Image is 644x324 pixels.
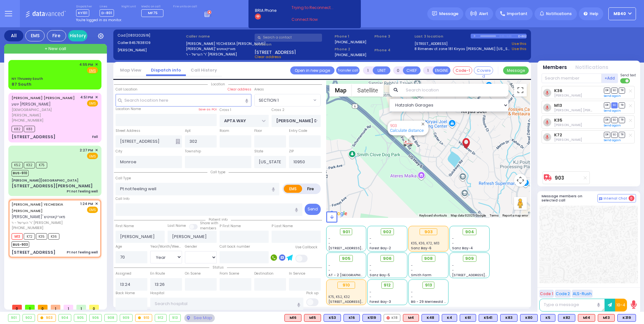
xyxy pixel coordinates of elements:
[295,245,318,250] label: Use Callback
[403,66,421,74] button: CHIEF
[255,42,333,47] label: Location
[89,305,99,310] span: 0
[602,73,618,83] button: +Add
[540,314,555,322] div: K5
[185,149,201,154] label: Township
[411,246,431,251] span: Sanz Bay-6
[512,46,527,52] a: Use this
[370,263,371,268] span: -
[554,108,611,113] span: Levy Friedman
[302,185,320,193] label: Fire
[604,117,610,123] span: DR
[76,305,86,310] span: 1
[129,40,151,45] span: 8457838109
[500,314,518,322] div: K83
[479,11,488,17] span: Alert
[328,294,350,299] span: K75, K52, K32
[414,41,448,47] a: [STREET_ADDRESS]
[255,94,312,106] span: SECTION 1
[343,229,350,235] span: 901
[80,148,93,153] span: 2:27 PM
[543,64,567,71] button: Members
[597,194,636,202] button: Internal Chat 0
[619,117,625,123] span: TR
[518,34,527,38] div: D-802
[370,294,371,299] span: -
[425,282,432,288] span: 913
[554,132,562,137] a: K72
[12,214,65,219] span: [PERSON_NAME]' מארקאוויטש
[115,67,146,73] a: Map View
[292,5,342,11] span: Trying to Reconnect...
[205,217,231,222] span: Patient info
[604,94,621,98] a: Send again
[558,314,575,322] div: K82
[12,305,22,310] span: 0
[520,314,538,322] div: K80
[432,11,437,16] img: message.svg
[604,138,621,142] a: Send again
[335,34,372,39] span: Phone 1
[100,9,114,17] span: D-801
[116,87,137,92] label: Call Location
[76,9,89,17] span: KY101
[141,5,166,9] label: Medic on call
[304,314,321,322] div: M15
[254,149,263,154] label: State
[335,47,372,52] span: Phone 2
[542,73,602,83] input: Search member
[89,68,96,73] u: EMS
[539,290,554,298] button: Code 1
[411,273,431,277] span: Smith Farm
[95,62,98,67] span: ✕
[116,196,129,201] label: Call Info
[198,107,217,112] label: Save as POI
[51,305,60,310] span: 1
[12,95,75,100] a: [PERSON_NAME] [PERSON_NAME]
[45,46,66,52] span: + New call
[575,64,608,71] button: Notifications
[24,126,35,132] span: K83
[117,47,184,53] label: [PERSON_NAME]
[370,268,371,273] span: -
[411,299,447,304] span: BG - 29 Merriewold S.
[590,11,598,17] span: Help
[452,241,454,246] span: -
[465,229,474,235] span: 904
[387,316,390,320] img: red-radio-icon.svg
[554,118,562,123] a: K35
[254,87,264,92] label: Areas
[460,314,476,322] div: BLS
[554,123,582,127] span: Berish Feldman
[185,244,197,249] label: Gender
[116,128,140,133] label: Street Address
[254,94,321,106] span: SECTION 1
[328,241,330,246] span: -
[619,102,625,108] span: TR
[383,255,392,262] span: 906
[116,107,141,112] label: Location Name
[370,246,391,251] span: Forest Bay-2
[414,34,471,39] label: Last 3 location
[611,102,618,108] span: SO
[12,170,29,176] span: BUS-910
[272,224,293,229] label: P Last Name
[324,314,341,322] div: BLS
[38,314,56,321] div: 903
[200,221,218,226] small: Share with
[168,223,186,228] label: Last Name
[390,128,424,133] a: Calculate distance
[507,11,527,17] span: Important
[254,128,262,133] label: Floor
[186,67,222,73] a: Call History
[87,100,98,107] span: EMS
[92,134,98,139] div: Fall
[47,30,66,41] div: Fire
[500,314,518,322] div: BLS
[370,299,391,304] span: Forest Bay-3
[390,123,397,128] a: 903
[373,66,390,74] button: UNIT
[439,11,458,17] span: Message
[207,170,229,175] span: Call type
[24,162,35,168] span: K32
